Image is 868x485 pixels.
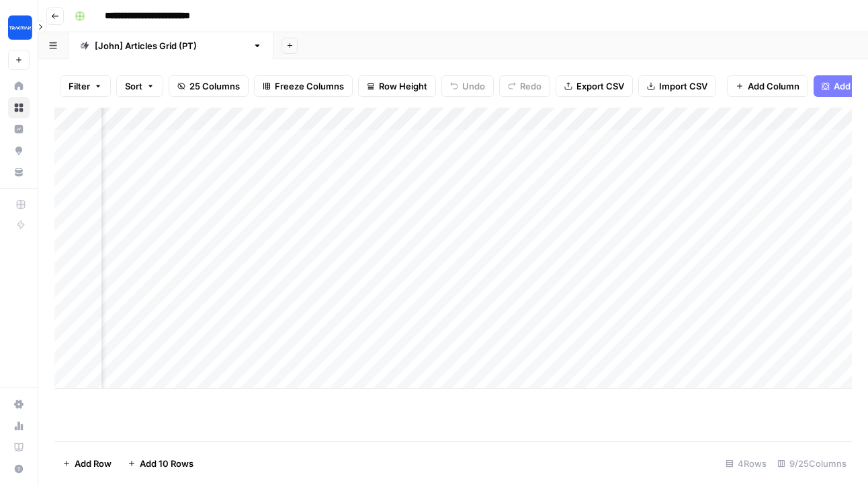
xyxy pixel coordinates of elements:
span: Add Row [75,457,112,470]
a: [[PERSON_NAME]] Articles Grid (PT) [69,32,273,59]
a: Browse [8,97,30,118]
div: 4 Rows [720,453,772,474]
button: Redo [499,75,550,97]
a: Your Data [8,161,30,183]
span: Row Height [379,79,427,93]
span: Add Column [748,79,799,93]
button: Freeze Columns [254,75,353,97]
button: Filter [60,75,111,97]
button: Undo [441,75,494,97]
a: Insights [8,118,30,140]
span: Undo [462,79,485,93]
button: Workspace: Tractian [8,11,30,44]
span: Filter [69,79,90,93]
div: [[PERSON_NAME]] Articles Grid (PT) [95,39,247,52]
span: Import CSV [659,79,707,93]
span: Add 10 Rows [140,457,193,470]
a: Opportunities [8,140,30,161]
button: Row Height [358,75,436,97]
a: Learning Hub [8,437,30,458]
button: 25 Columns [169,75,249,97]
button: Import CSV [638,75,716,97]
span: Redo [520,79,541,93]
button: Export CSV [556,75,633,97]
button: Add 10 Rows [120,453,202,474]
a: Home [8,75,30,97]
span: Sort [125,79,142,93]
a: Settings [8,394,30,415]
span: 25 Columns [189,79,240,93]
span: Export CSV [576,79,624,93]
button: Add Row [54,453,120,474]
button: Help + Support [8,458,30,480]
button: Sort [116,75,163,97]
div: 9/25 Columns [772,453,852,474]
a: Usage [8,415,30,437]
img: Tractian Logo [8,15,32,40]
span: Freeze Columns [275,79,344,93]
button: Add Column [727,75,808,97]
